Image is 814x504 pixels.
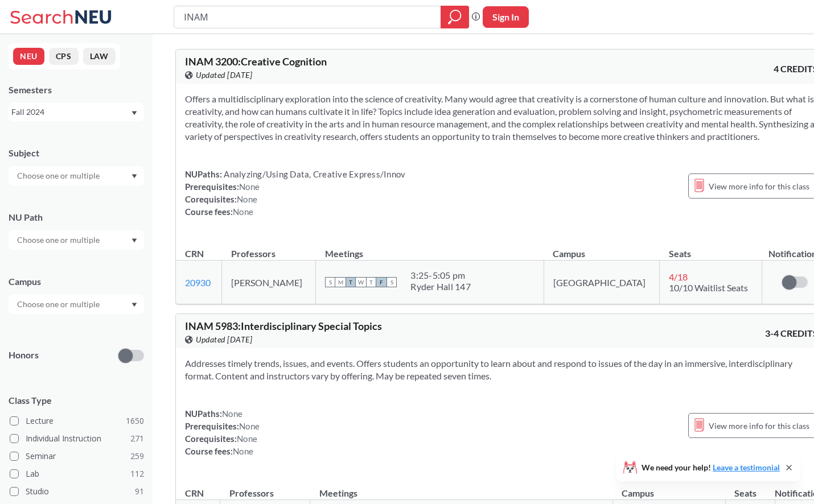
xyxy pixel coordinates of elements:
[130,432,144,445] span: 271
[9,394,144,407] span: Class Type
[9,103,144,121] div: Fall 2024Dropdown arrow
[544,261,660,304] td: [GEOGRAPHIC_DATA]
[10,484,144,499] label: Studio
[185,407,260,457] div: NUPaths: Prerequisites: Corequisites: Course fees:
[660,236,762,261] th: Seats
[131,303,137,307] svg: Dropdown arrow
[9,84,144,96] div: Semesters
[10,414,144,428] label: Lecture
[237,433,257,444] span: None
[448,9,462,25] svg: magnifying glass
[126,415,144,427] span: 1650
[410,270,471,281] div: 3:25 - 5:05 pm
[130,450,144,462] span: 259
[83,48,116,65] button: LAW
[130,468,144,480] span: 112
[185,55,327,68] span: INAM 3200 : Creative Cognition
[612,476,725,500] th: Campus
[310,476,613,500] th: Meetings
[11,106,130,118] div: Fall 2024
[49,48,79,65] button: CPS
[709,419,809,433] span: View more info for this class
[410,281,471,292] div: Ryder Hall 147
[316,236,544,261] th: Meetings
[366,277,376,287] span: T
[233,206,253,217] span: None
[185,277,211,288] a: 20930
[387,277,397,287] span: S
[10,431,144,446] label: Individual Instruction
[11,169,107,183] input: Choose one or multiple
[239,421,260,431] span: None
[9,166,144,185] div: Dropdown arrow
[376,277,387,287] span: F
[9,295,144,314] div: Dropdown arrow
[196,69,252,81] span: Updated [DATE]
[335,277,346,287] span: M
[183,7,433,27] input: Class, professor, course number, "phrase"
[669,271,688,282] span: 4 / 18
[9,230,144,250] div: Dropdown arrow
[13,48,44,65] button: NEU
[131,238,137,243] svg: Dropdown arrow
[325,277,335,287] span: S
[11,298,107,311] input: Choose one or multiple
[131,174,137,179] svg: Dropdown arrow
[669,282,748,293] span: 10/10 Waitlist Seats
[713,462,780,472] a: Leave a testimonial
[9,349,39,362] p: Honors
[222,169,405,179] span: Analyzing/Using Data, Creative Express/Innov
[135,485,144,498] span: 91
[11,233,107,247] input: Choose one or multiple
[483,6,529,28] button: Sign In
[222,261,316,304] td: [PERSON_NAME]
[185,168,405,218] div: NUPaths: Prerequisites: Corequisites: Course fees:
[10,466,144,481] label: Lab
[9,147,144,159] div: Subject
[346,277,356,287] span: T
[185,487,204,499] div: CRN
[725,476,775,500] th: Seats
[9,275,144,288] div: Campus
[9,211,144,224] div: NU Path
[222,236,316,261] th: Professors
[220,476,310,500] th: Professors
[185,320,382,332] span: INAM 5983 : Interdisciplinary Special Topics
[356,277,366,287] span: W
[131,111,137,115] svg: Dropdown arrow
[10,449,144,464] label: Seminar
[196,333,252,346] span: Updated [DATE]
[441,6,469,28] div: magnifying glass
[237,194,257,204] span: None
[544,236,660,261] th: Campus
[233,446,253,456] span: None
[642,464,780,472] span: We need your help!
[239,181,260,192] span: None
[222,408,242,419] span: None
[709,179,809,193] span: View more info for this class
[185,247,204,260] div: CRN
